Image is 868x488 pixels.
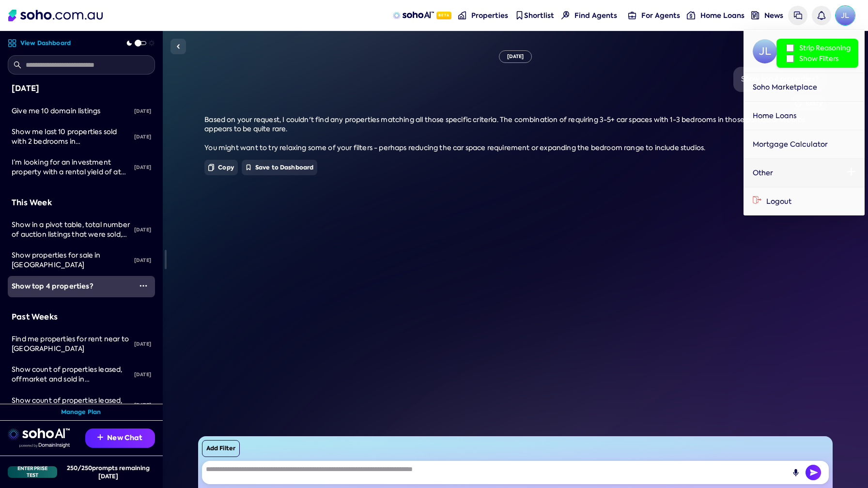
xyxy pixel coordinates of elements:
[8,245,130,275] a: Show properties for sale in [GEOGRAPHIC_DATA]
[97,434,103,440] img: Recommendation icon
[12,335,130,353] div: Find me properties for rent near to Melbourne University
[753,82,817,92] span: Soho Marketplace
[8,276,132,297] a: Show top 4 properties?
[847,168,855,176] img: plus icon
[61,464,155,480] div: 250 / 250 prompts remaining [DATE]
[12,281,93,291] span: Show top 4 properties?
[12,158,126,195] span: I’m looking for an investment property with a rental yield of at least 4% or higher in [GEOGRAPHI...
[12,251,130,270] div: Show properties for sale in mornington peninsula
[628,11,636,19] img: for-agents-nav icon
[8,152,130,183] a: I’m looking for an investment property with a rental yield of at least 4% or higher in [GEOGRAPHI...
[764,11,783,20] span: News
[753,39,777,63] span: Avatar of Jonathan Lui
[744,187,865,215] a: Logout
[700,11,744,20] span: Home Loans
[8,329,130,359] a: Find me properties for rent near to [GEOGRAPHIC_DATA]
[741,75,819,84] div: Show top 4 properties?
[436,12,451,19] span: Beta
[471,11,508,20] span: Properties
[242,160,317,175] button: Save to Dashboard
[753,196,761,204] img: logout icon
[812,6,831,25] a: Notifications
[130,101,155,122] div: [DATE]
[784,53,851,64] label: Show Filters
[817,11,825,19] img: bell icon
[766,197,791,206] span: Logout
[12,251,101,269] span: Show properties for sale in [GEOGRAPHIC_DATA]
[172,41,184,52] img: Sidebar toggle icon
[130,395,155,416] div: [DATE]
[753,168,773,178] span: Other
[8,359,130,390] a: Show count of properties leased, offmarket and sold in [GEOGRAPHIC_DATA] for past 6 months
[8,428,70,440] img: sohoai logo
[784,43,851,53] label: Strip Reasoning
[130,334,155,355] div: [DATE]
[794,11,802,19] img: messages icon
[130,157,155,178] div: [DATE]
[12,311,151,323] div: Past Weeks
[641,11,680,20] span: For Agents
[130,250,155,271] div: [DATE]
[744,158,865,187] a: Other
[12,365,122,402] span: Show count of properties leased, offmarket and sold in [GEOGRAPHIC_DATA] for past 6 months
[8,101,130,122] a: Give me 10 domain listings
[12,396,122,433] span: Show count of properties leased, offmarket and sold in [GEOGRAPHIC_DATA] for past 6 months
[12,282,132,291] div: Show top 4 properties?
[8,39,71,47] a: View Dashboard
[208,164,214,171] img: Copy icon
[130,364,155,385] div: [DATE]
[61,408,101,416] a: Manage Plan
[753,111,797,121] span: Home Loans
[12,220,130,239] div: Show in a pivot table, total number of auction listings that were sold, total withdrawn, total of...
[8,214,130,245] a: Show in a pivot table, total number of auction listings that were sold, total withdrawn, total of...
[85,428,155,448] button: New Chat
[753,39,777,63] span: JL
[751,11,759,19] img: news-nav icon
[788,465,804,480] button: Record Audio
[12,365,130,384] div: Show count of properties leased, offmarket and sold in Sydney for past 6 months
[393,12,434,19] img: sohoAI logo
[574,11,617,20] span: Find Agents
[744,30,865,73] a: Avatar of Jonathan LuiHi,[PERSON_NAME]Account Settings
[12,335,129,353] span: Find me properties for rent near to [GEOGRAPHIC_DATA]
[12,158,130,177] div: I’m looking for an investment property with a rental yield of at least 4% or higher in paddington
[12,220,130,276] span: Show in a pivot table, total number of auction listings that were sold, total withdrawn, total of...
[788,6,807,25] a: Messages
[786,55,794,62] input: Show Filters
[12,396,130,415] div: Show count of properties leased, offmarket and sold in Sydney for past 6 months
[499,50,532,63] div: [DATE]
[687,11,695,19] img: for-agents-nav icon
[12,127,117,165] span: Show me last 10 properties sold with 2 bedrooms in [GEOGRAPHIC_DATA] [GEOGRAPHIC_DATA]
[8,10,103,21] img: Soho Logo
[8,122,130,152] a: Show me last 10 properties sold with 2 bedrooms in [GEOGRAPHIC_DATA] [GEOGRAPHIC_DATA]
[19,443,70,448] img: Data provided by Domain Insight
[524,11,554,20] span: Shortlist
[202,440,240,457] button: Add Filter
[515,11,524,19] img: shortlist-nav icon
[139,282,147,290] img: More icon
[806,465,821,480] img: Send icon
[836,6,855,25] span: JL
[744,73,865,101] a: Soho Marketplace
[744,130,865,158] a: Mortgage Calculator
[12,107,100,115] span: Give me 10 domain listings
[204,115,805,152] span: Based on your request, I couldn't find any properties matching all those specific criteria. The c...
[12,107,130,116] div: Give me 10 domain listings
[786,44,794,52] input: Strip Reasoning
[806,465,821,480] button: Send
[130,126,155,148] div: [DATE]
[836,6,855,25] a: Avatar of Jonathan Lui
[12,82,151,95] div: [DATE]
[8,466,57,478] div: Enterprise Test
[561,11,570,19] img: Find agents icon
[130,219,155,241] div: [DATE]
[458,11,466,19] img: properties-nav icon
[753,139,828,149] span: Mortgage Calculator
[744,101,865,130] a: Home Loans
[204,160,238,175] button: Copy
[12,127,130,146] div: Show me last 10 properties sold with 2 bedrooms in Sydney NSW
[12,197,151,209] div: This Week
[8,390,130,421] a: Show count of properties leased, offmarket and sold in [GEOGRAPHIC_DATA] for past 6 months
